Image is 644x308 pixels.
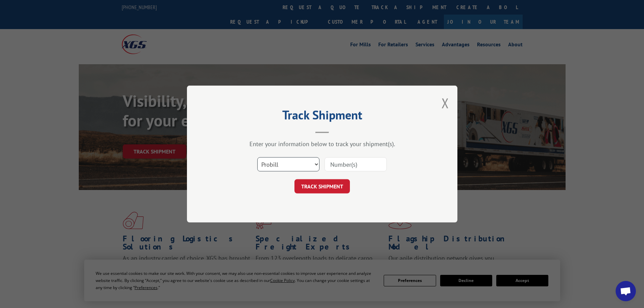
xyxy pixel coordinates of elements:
[442,94,449,112] button: Close modal
[616,281,636,301] div: Open chat
[294,179,350,193] button: TRACK SHIPMENT
[221,110,424,123] h2: Track Shipment
[325,157,387,171] input: Number(s)
[221,140,424,148] div: Enter your information below to track your shipment(s).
